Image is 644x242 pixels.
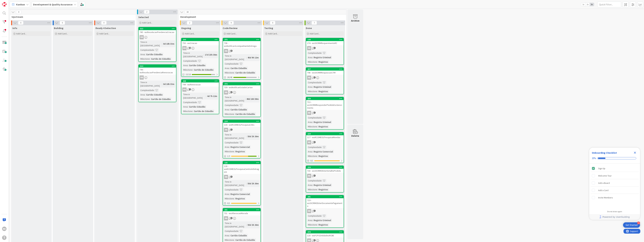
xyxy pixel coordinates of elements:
span: : [312,150,313,153]
div: 241 [308,196,344,198]
span: : [197,101,197,104]
div: 375738 - wsNotificarAcompanhanteEntrega [223,38,260,48]
div: 0/1 [223,201,260,205]
div: 4d 7h 12m [206,94,218,98]
div: RB [224,216,228,220]
div: Milestone [182,109,193,113]
div: RB [223,175,260,179]
span: Powered by UserGuiding [602,215,630,219]
span: : [322,214,322,218]
div: Onboarding Checklist [592,151,617,155]
div: 124 [223,120,260,123]
div: 149274 - wsSICRIMRequerimentoRC [306,38,344,45]
div: Registo Comercial [230,192,251,196]
div: 117 - wsRCOMEOLPesquisaMoedas [306,135,344,139]
div: RB [139,35,176,39]
div: Area [182,64,188,67]
div: Area [224,145,229,149]
div: 55d 2h 26m [247,223,260,227]
div: Checklist Container [589,148,640,220]
div: RB [140,75,144,80]
div: 738 - wsNotificarAcompanhanteEntrega [223,41,260,48]
div: Registos [318,188,329,191]
div: RB [181,46,219,50]
span: 0 / 1 [310,159,313,162]
a: 149274 - wsSICRIMRequerimentoRCRBComplexidade:Area:Registo CriminalMilestone:Registos [306,38,344,65]
div: 125 [223,161,260,164]
div: Complexidade [140,48,154,52]
a: 314746 - wsResolucaoPendenciaRenovacaoRBTime in [GEOGRAPHIC_DATA]:8d 18h 33mComplexidade:Area:Car... [138,64,176,102]
span: : [312,120,313,124]
span: 1 [230,91,233,93]
span: : [188,105,188,108]
div: Footer [589,214,640,220]
div: 116 - wsRCOMEOLPesquisaCAEs [223,123,260,127]
a: 229117 - wsRCOMEOLPesquisaMoedasRBComplexidade:Area:Registo ComercialMilestone:Registos0/1 [306,132,344,163]
div: 314746 - wsResolucaoPendenciaRenovacao [139,65,176,75]
div: Registo Comercial [230,145,251,149]
a: 313745 - wsResolucaoPendenciaCriacaoRBTime in [GEOGRAPHIC_DATA]:8d 18h 33mComplexidade:Area:Cartã... [138,27,176,62]
span: : [145,93,145,96]
div: Area [224,66,229,70]
div: Sign Up is complete. [591,165,639,172]
div: 241719 - wsSICRIMObterDocumentoPagamento [306,195,344,208]
div: Close Checklist [632,150,637,155]
div: Registos [235,150,246,153]
span: : [312,56,313,59]
div: 118 - wsRCOMEOLPesquisaCentroArbitragem [223,164,260,174]
div: RB [306,140,344,144]
div: Complexidade [182,101,197,104]
span: : [238,103,239,107]
div: RB [306,111,344,115]
div: Time in [GEOGRAPHIC_DATA] [224,221,246,228]
span: 2 [230,176,233,178]
div: 124 [224,120,260,122]
div: Area [307,150,312,153]
a: 239713 - wsSICRIMResponderPedidoEsclarecimentoRBComplexidade:Area:Registo CriminalMilestone:Registos [306,97,344,130]
span: : [234,197,235,200]
span: : [229,66,230,70]
div: 274 - wsSICRIMRequerimentoRC [306,41,344,45]
div: Registos [318,223,329,226]
div: 149 [308,39,344,41]
div: Checklist items [589,164,640,208]
span: : [229,145,230,149]
div: Area [182,105,188,108]
div: 376 [224,83,260,85]
div: 746 - wsResolucaoPendenciaRenovacao [139,68,176,75]
div: RB [307,174,311,178]
div: RB [306,174,344,178]
div: 55d 2h 26m [247,182,260,185]
div: RB [139,75,176,80]
div: Complexidade [224,103,238,107]
a: 156718 - wsSICRIMObterDetalhePedidoRBComplexidade:Area:Registo CriminalMilestone:Registos [306,166,344,193]
span: 1 [314,76,316,78]
span: : [238,62,239,65]
div: Invite Members [598,196,613,199]
div: RB [223,128,260,132]
div: Area [307,219,312,222]
div: Complexidade [307,116,322,119]
div: Registo Comercial [313,150,334,153]
span: 19 [189,47,191,49]
div: Registo Criminal [313,183,332,187]
span: : [162,42,162,46]
span: : [317,125,318,128]
div: 313 [139,27,176,30]
span: Add Card... [268,32,278,35]
div: Milestone [307,60,317,64]
span: : [150,57,150,61]
a: 244733 - wsCriacaoRBTime in [GEOGRAPHIC_DATA]:17d 23h 38mComplexidade:Area:Cartão CidadãoMileston... [181,38,219,77]
div: 739 - wsNotificarEstadoCartao [223,85,260,89]
div: RB [224,175,228,179]
span: : [234,112,235,116]
div: RB [307,76,311,80]
span: : [245,97,246,101]
span: : [312,85,313,89]
div: Cartão Cidadão [145,53,163,56]
div: 239 [306,97,344,100]
div: Area [224,192,229,196]
div: RB [140,35,144,39]
div: 268744 - wsRenovacao [181,80,219,87]
div: Complexidade [224,62,238,65]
